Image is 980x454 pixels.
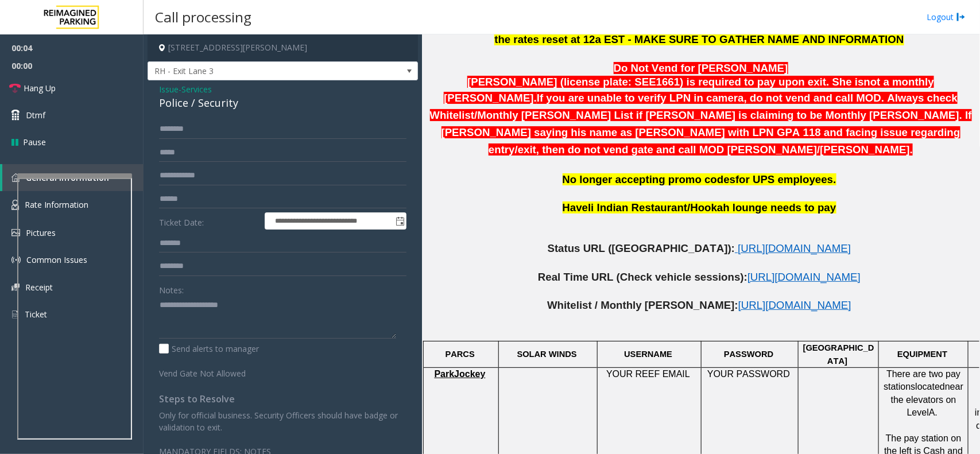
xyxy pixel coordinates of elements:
span: SOLAR WINDS [517,350,577,359]
span: No longer accepting promo codes [563,173,736,185]
span: PASSWORD [724,350,773,359]
span: Pause [23,136,46,148]
span: not a monthly [PERSON_NAME]. [444,76,934,104]
span: Whitelist / Monthly [PERSON_NAME]: [547,299,738,311]
span: EQUIPMENT [897,350,947,359]
span: USERNAME [624,350,672,359]
h4: [STREET_ADDRESS][PERSON_NAME] [148,34,418,61]
span: [URL][DOMAIN_NAME] [738,299,851,311]
span: Status URL ([GEOGRAPHIC_DATA]): [548,242,735,254]
a: ParkJockey [435,370,486,379]
span: If [PERSON_NAME] are saying they are being charged double or more than expected - please be aware... [428,19,974,45]
img: 'icon' [11,229,20,236]
span: [PERSON_NAME] (license plate: SEE1661) is required to pay upon exit. She is [467,76,863,88]
span: ParkJockey [435,369,486,379]
a: [URL][DOMAIN_NAME] [738,245,851,254]
span: for UPS employees. [735,173,836,185]
label: Send alerts to manager [159,343,259,355]
label: Ticket Date: [156,212,262,230]
span: - [179,84,212,95]
label: Vend Gate Not Allowed [156,363,262,379]
span: If you are unable to verify LPN in camera, do not vend and call MOD. Always check Whitelist/Month... [430,92,972,156]
span: A. [929,408,938,417]
a: [URL][DOMAIN_NAME] [747,273,861,282]
span: Toggle popup [393,213,406,229]
span: [URL][DOMAIN_NAME] [738,242,851,254]
span: General Information [26,172,109,183]
img: 'icon' [11,200,19,210]
span: Hang Up [24,82,56,94]
img: logout [956,11,966,23]
span: YOUR PASSWORD [707,369,790,379]
a: [URL][DOMAIN_NAME] [738,301,851,311]
span: [GEOGRAPHIC_DATA] [803,343,874,365]
h4: Steps to Resolve [159,394,406,405]
span: PARCS [446,350,475,359]
span: Services [181,83,212,95]
p: Only for official business. Security Officers should have badge or validation to exit. [159,409,406,433]
span: Haveli Indian Restaurant/Hookah lounge needs to pay [563,201,836,214]
span: [URL][DOMAIN_NAME] [747,271,861,283]
span: Real Time URL (Check vehicle sessions): [538,271,747,283]
span: located [916,382,946,391]
span: Do Not Vend for [PERSON_NAME] [614,62,788,74]
span: Issue [159,83,179,95]
img: 'icon' [11,309,19,320]
span: near the elevators on Level [891,382,963,417]
img: 'icon' [11,284,20,291]
h3: Call processing [149,3,257,31]
img: 'icon' [11,173,20,182]
label: Notes: [159,280,184,296]
img: 'icon' [11,255,21,265]
div: Police / Security [159,95,406,111]
span: YOUR REEF EMAIL [606,369,690,379]
span: RH - Exit Lane 3 [148,62,363,80]
a: Logout [927,11,966,23]
a: General Information [2,164,144,191]
span: Dtmf [26,109,45,121]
